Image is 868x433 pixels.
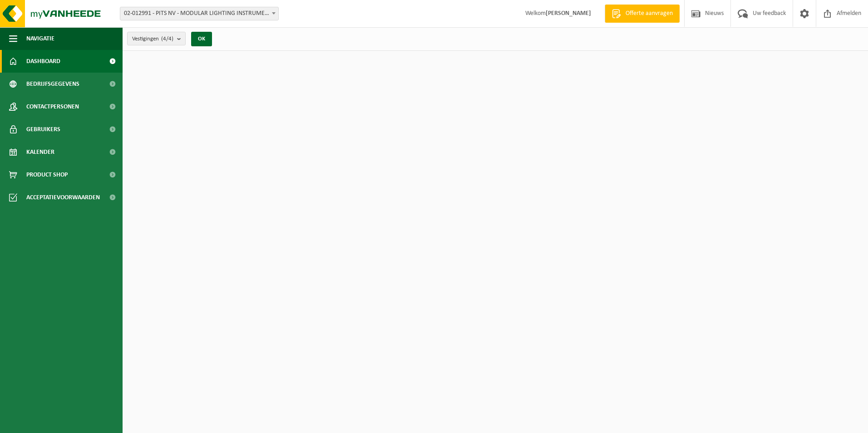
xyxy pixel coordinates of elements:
span: Contactpersonen [26,95,79,118]
span: Offerte aanvragen [623,9,675,18]
span: Product Shop [26,163,68,186]
a: Offerte aanvragen [605,5,680,23]
count: (4/4) [161,36,173,42]
button: OK [191,32,212,46]
span: 02-012991 - PITS NV - MODULAR LIGHTING INSTRUMENTS - RUMBEKE [120,7,279,20]
span: Acceptatievoorwaarden [26,186,100,209]
strong: [PERSON_NAME] [546,10,591,17]
span: Gebruikers [26,118,60,141]
span: Navigatie [26,27,54,50]
span: Vestigingen [132,32,173,46]
button: Vestigingen(4/4) [127,32,186,45]
span: Kalender [26,141,54,163]
span: Dashboard [26,50,60,73]
span: Bedrijfsgegevens [26,73,79,95]
span: 02-012991 - PITS NV - MODULAR LIGHTING INSTRUMENTS - RUMBEKE [120,7,278,20]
